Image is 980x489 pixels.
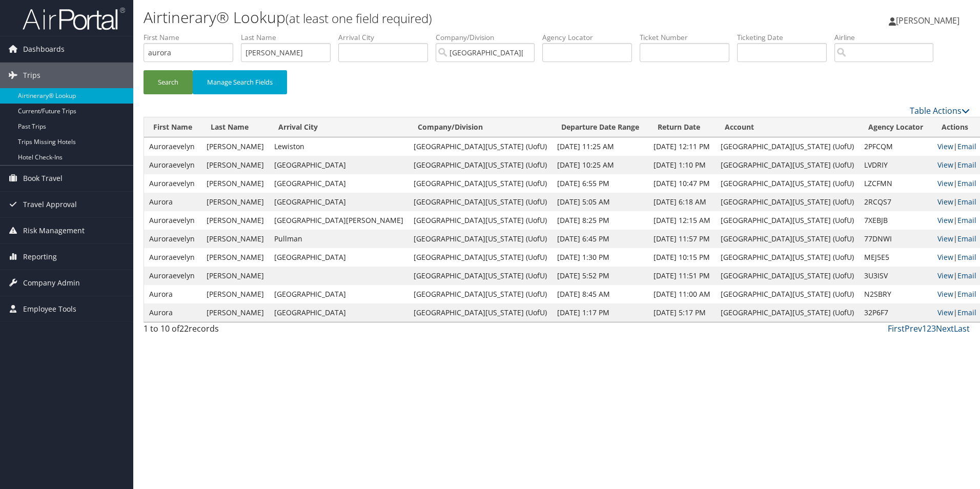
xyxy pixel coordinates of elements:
[927,323,931,334] a: 2
[716,267,859,285] td: [GEOGRAPHIC_DATA][US_STATE] (UofU)
[859,248,932,267] td: MEJ5E5
[640,32,737,43] label: Ticket Number
[409,174,552,193] td: [GEOGRAPHIC_DATA][US_STATE] (UofU)
[144,32,241,43] label: First Name
[648,303,716,322] td: [DATE] 5:17 PM
[409,267,552,285] td: [GEOGRAPHIC_DATA][US_STATE] (UofU)
[716,137,859,156] td: [GEOGRAPHIC_DATA][US_STATE] (UofU)
[552,117,648,137] th: Departure Date Range: activate to sort column ascending
[436,32,542,43] label: Company/Division
[922,323,927,334] a: 1
[937,197,953,207] a: View
[23,166,63,191] span: Book Travel
[144,117,201,137] th: First Name: activate to sort column ascending
[409,137,552,156] td: [GEOGRAPHIC_DATA][US_STATE] (UofU)
[144,211,201,230] td: Auroraevelyn
[648,267,716,285] td: [DATE] 11:51 PM
[144,303,201,322] td: Aurora
[23,270,80,296] span: Company Admin
[648,117,716,137] th: Return Date: activate to sort column ascending
[269,285,409,303] td: [GEOGRAPHIC_DATA]
[859,117,932,137] th: Agency Locator: activate to sort column ascending
[937,178,953,188] a: View
[144,7,695,28] h1: Airtinerary® Lookup
[937,271,953,280] a: View
[269,248,409,267] td: [GEOGRAPHIC_DATA]
[716,303,859,322] td: [GEOGRAPHIC_DATA][US_STATE] (UofU)
[409,248,552,267] td: [GEOGRAPHIC_DATA][US_STATE] (UofU)
[957,215,976,225] a: Email
[269,117,409,137] th: Arrival City: activate to sort column ascending
[859,267,932,285] td: 3U3ISV
[409,230,552,248] td: [GEOGRAPHIC_DATA][US_STATE] (UofU)
[409,303,552,322] td: [GEOGRAPHIC_DATA][US_STATE] (UofU)
[552,267,648,285] td: [DATE] 5:52 PM
[648,137,716,156] td: [DATE] 12:11 PM
[552,303,648,322] td: [DATE] 1:17 PM
[201,248,269,267] td: [PERSON_NAME]
[201,156,269,174] td: [PERSON_NAME]
[144,156,201,174] td: Auroraevelyn
[936,323,954,334] a: Next
[201,303,269,322] td: [PERSON_NAME]
[23,7,125,31] img: airportal-logo.png
[552,137,648,156] td: [DATE] 11:25 AM
[716,248,859,267] td: [GEOGRAPHIC_DATA][US_STATE] (UofU)
[937,252,953,262] a: View
[338,32,436,43] label: Arrival City
[201,211,269,230] td: [PERSON_NAME]
[542,32,640,43] label: Agency Locator
[957,141,976,151] a: Email
[144,322,339,340] div: 1 to 10 of records
[896,15,959,26] span: [PERSON_NAME]
[957,252,976,262] a: Email
[552,248,648,267] td: [DATE] 1:30 PM
[937,308,953,317] a: View
[648,248,716,267] td: [DATE] 10:15 PM
[957,308,976,317] a: Email
[269,156,409,174] td: [GEOGRAPHIC_DATA]
[23,218,85,243] span: Risk Management
[144,248,201,267] td: Auroraevelyn
[409,117,552,137] th: Company/Division
[23,36,65,62] span: Dashboards
[201,137,269,156] td: [PERSON_NAME]
[201,117,269,137] th: Last Name: activate to sort column ascending
[409,156,552,174] td: [GEOGRAPHIC_DATA][US_STATE] (UofU)
[648,285,716,303] td: [DATE] 11:00 AM
[269,211,409,230] td: [GEOGRAPHIC_DATA][PERSON_NAME]
[409,285,552,303] td: [GEOGRAPHIC_DATA][US_STATE] (UofU)
[269,193,409,211] td: [GEOGRAPHIC_DATA]
[241,32,338,43] label: Last Name
[859,303,932,322] td: 32P6F7
[144,285,201,303] td: Aurora
[269,137,409,156] td: Lewiston
[716,193,859,211] td: [GEOGRAPHIC_DATA][US_STATE] (UofU)
[648,156,716,174] td: [DATE] 1:10 PM
[888,323,905,334] a: First
[716,117,859,137] th: Account: activate to sort column ascending
[269,303,409,322] td: [GEOGRAPHIC_DATA]
[648,211,716,230] td: [DATE] 12:15 AM
[552,193,648,211] td: [DATE] 5:05 AM
[937,141,953,151] a: View
[648,230,716,248] td: [DATE] 11:57 PM
[144,70,193,94] button: Search
[552,285,648,303] td: [DATE] 8:45 AM
[23,63,40,88] span: Trips
[859,156,932,174] td: LVDRIY
[937,215,953,225] a: View
[834,32,941,43] label: Airline
[957,289,976,299] a: Email
[716,211,859,230] td: [GEOGRAPHIC_DATA][US_STATE] (UofU)
[859,285,932,303] td: N2SBRY
[179,323,189,334] span: 22
[937,289,953,299] a: View
[957,178,976,188] a: Email
[23,192,77,217] span: Travel Approval
[23,296,76,322] span: Employee Tools
[859,230,932,248] td: 77DNWI
[937,234,953,243] a: View
[737,32,834,43] label: Ticketing Date
[552,230,648,248] td: [DATE] 6:45 PM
